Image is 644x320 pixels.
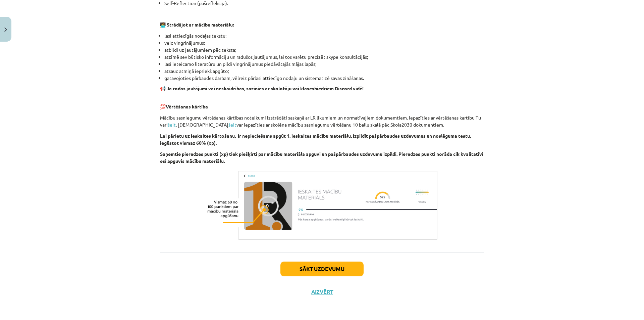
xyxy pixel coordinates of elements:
img: icon-close-lesson-0947bae3869378f0d4975bcd49f059093ad1ed9edebbc8119c70593378902aed.svg [4,28,7,32]
p: Mācību sasniegumu vērtēšanas kārtības noteikumi izstrādāti saskaņā ar LR likumiem un normatīvajie... [160,114,484,128]
li: atsauc atmiņā iepriekš apgūto; [164,67,484,75]
button: Sākt uzdevumu [280,262,364,276]
li: veic vingrinājumus; [164,39,484,46]
strong: 🧑‍💻 Strādājot ar mācību materiālu: [160,21,234,28]
b: Saņemtie pieredzes punkti (xp) tiek piešķirti par mācību materiāla apguvi un pašpārbaudes uzdevum... [160,151,483,164]
p: 💯 [160,96,484,110]
a: šeit [168,122,176,128]
li: atbildi uz jautājumiem pēc teksta; [164,46,484,53]
li: lasi attiecīgās nodaļas tekstu; [164,32,484,39]
a: šeit [228,122,236,128]
li: lasi ieteicamo literatūru un pildi vingrinājumus piedāvātajās mājas lapās; [164,60,484,67]
b: Vērtēšanas kārtība [166,103,208,109]
b: Lai pārietu uz ieskaites kārtošanu, ir nepieciešams apgūt 1. ieskaites mācību materiālu, izpildīt... [160,133,471,146]
li: atzīmē sev būtisko informāciju un radušos jautājumus, lai tos varētu precizēt skype konsultācijās; [164,53,484,60]
li: gatavojoties pārbaudes darbam, vēlreiz pārlasi attiecīgo nodaļu un sistematizē savas zināšanas. [164,75,484,82]
button: Aizvērt [309,288,335,295]
strong: 📢 Ja rodas jautājumi vai neskaidrības, sazinies ar skolotāju vai klasesbiedriem Discord vidē! [160,85,364,91]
